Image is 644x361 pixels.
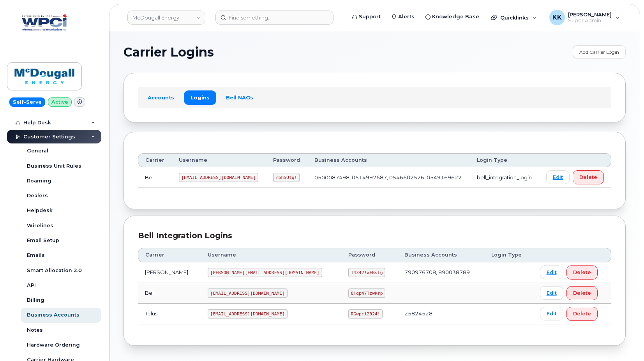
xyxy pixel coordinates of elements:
[208,288,288,298] code: [EMAIL_ADDRESS][DOMAIN_NAME]
[138,230,611,241] div: Bell Integration Logins
[573,45,626,59] a: Add Carrier Login
[138,248,201,262] th: Carrier
[172,153,266,167] th: Username
[208,309,288,319] code: [EMAIL_ADDRESS][DOMAIN_NAME]
[141,90,181,104] a: Accounts
[573,269,591,276] span: Delete
[307,153,470,167] th: Business Accounts
[341,248,397,262] th: Password
[470,153,539,167] th: Login Type
[566,286,598,300] button: Delete
[307,167,470,188] td: 0500087498, 0514992687, 0546602526, 0549169622
[546,170,570,184] a: Edit
[573,289,591,297] span: Delete
[579,173,597,181] span: Delete
[484,248,533,262] th: Login Type
[540,265,563,279] a: Edit
[201,248,341,262] th: Username
[179,173,259,182] code: [EMAIL_ADDRESS][DOMAIN_NAME]
[566,265,598,280] button: Delete
[397,304,484,324] td: 25824528
[208,268,322,277] code: [PERSON_NAME][EMAIL_ADDRESS][DOMAIN_NAME]
[138,167,172,188] td: Bell
[470,167,539,188] td: bell_integration_login
[124,46,214,58] span: Carrier Logins
[397,248,484,262] th: Business Accounts
[184,90,216,104] a: Logins
[273,173,300,182] code: rbh5Utq!
[138,153,172,167] th: Carrier
[219,90,260,104] a: Bell NAGs
[540,307,563,320] a: Edit
[138,283,201,304] td: Bell
[348,288,385,298] code: 8!qp47TzwKrp
[573,170,604,184] button: Delete
[540,286,563,300] a: Edit
[138,262,201,283] td: [PERSON_NAME]
[566,307,598,321] button: Delete
[266,153,307,167] th: Password
[348,309,383,319] code: RGwpci2024!
[573,310,591,317] span: Delete
[348,268,385,277] code: T4342!xFRsfg
[397,262,484,283] td: 790976708, 890038789
[138,304,201,324] td: Telus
